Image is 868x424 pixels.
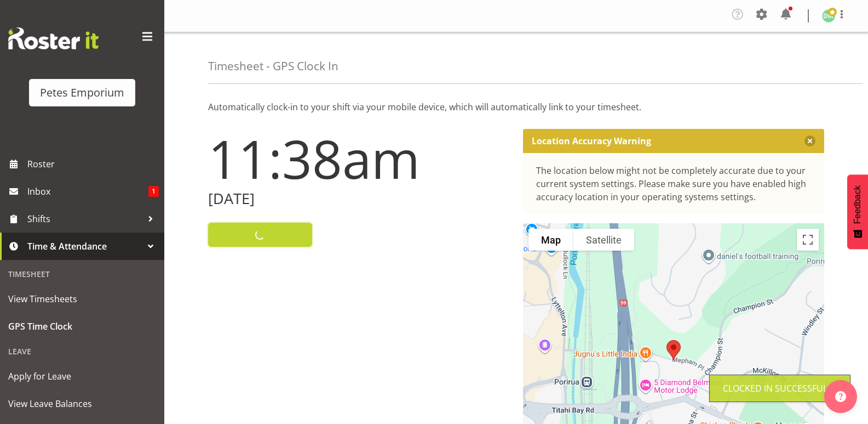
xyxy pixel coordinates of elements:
h2: [DATE] [208,190,510,207]
div: The location below might not be completely accurate due to your current system settings. Please m... [536,164,812,203]
button: Close message [804,135,815,146]
span: Time & Attendance [27,238,142,255]
h1: 11:38am [208,129,510,188]
span: 1 [148,186,159,197]
img: david-mcauley697.jpg [822,9,835,22]
p: Automatically clock-in to your shift via your mobile device, which will automatically link to you... [208,100,824,114]
a: GPS Time Clock [3,313,162,340]
span: Shifts [27,211,142,227]
h4: Timesheet - GPS Clock In [208,60,338,72]
span: View Leave Balances [8,395,156,412]
button: Show street map [528,229,573,251]
div: Timesheet [3,263,162,285]
a: Apply for Leave [3,363,162,390]
span: Roster [27,156,159,172]
div: Petes Emporium [40,84,124,101]
button: Toggle fullscreen view [797,229,819,251]
span: Inbox [27,183,148,200]
img: Rosterit website logo [8,27,99,49]
a: View Leave Balances [3,390,162,417]
img: help-xxl-2.png [835,391,846,402]
span: Apply for Leave [8,368,156,385]
span: Feedback [853,185,863,224]
span: GPS Time Clock [8,318,156,335]
button: Feedback - Show survey [847,174,868,249]
button: Show satellite imagery [573,229,634,251]
div: Leave [3,340,162,363]
a: View Timesheets [3,285,162,313]
span: View Timesheets [8,291,156,307]
div: Clocked in Successfully [723,382,837,395]
p: Location Accuracy Warning [532,135,651,146]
